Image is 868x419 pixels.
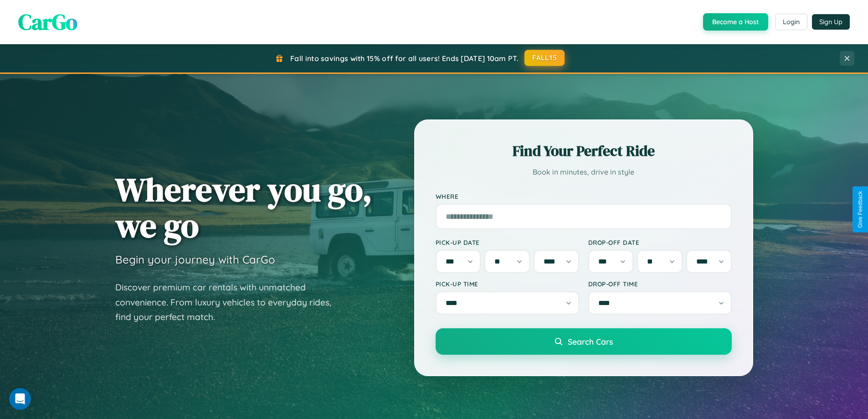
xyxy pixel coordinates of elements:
h3: Begin your journey with CarGo [115,253,275,266]
button: Become a Host [703,13,768,31]
label: Where [436,192,732,200]
label: Drop-off Date [588,238,732,246]
span: CarGo [18,7,77,37]
h1: Wherever you go, we go [115,171,372,243]
p: Discover premium car rentals with unmatched convenience. From luxury vehicles to everyday rides, ... [115,280,343,325]
button: Search Cars [436,328,732,355]
h2: Find Your Perfect Ride [436,141,732,161]
label: Drop-off Time [588,280,732,288]
p: Book in minutes, drive in style [436,166,732,179]
span: Fall into savings with 15% off for all users! Ends [DATE] 10am PT. [290,54,519,63]
button: Sign Up [812,14,850,30]
iframe: Intercom live chat [9,388,31,410]
button: Login [775,14,807,30]
div: Give Feedback [857,191,863,228]
label: Pick-up Time [436,280,579,288]
button: FALL15 [524,50,565,66]
label: Pick-up Date [436,238,579,246]
span: Search Cars [568,336,613,347]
